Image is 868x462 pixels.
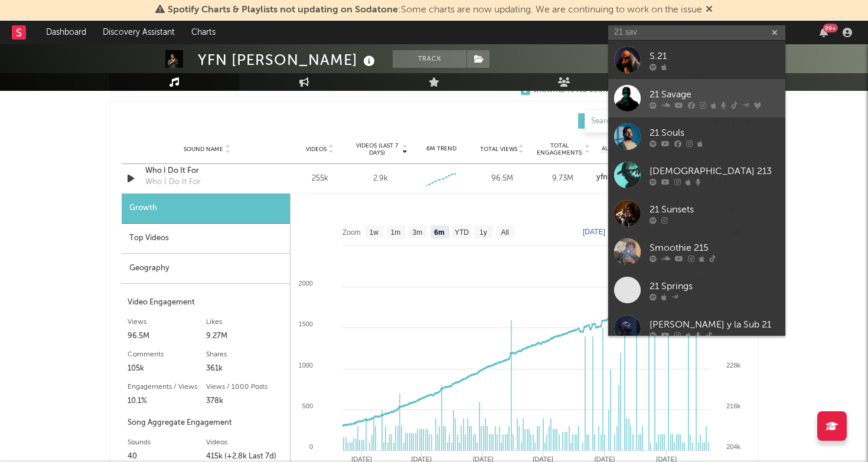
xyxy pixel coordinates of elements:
span: Videos (last 7 days) [353,142,401,156]
a: Dashboard [38,21,94,44]
div: Top Videos [122,224,290,254]
text: YTD [455,228,469,237]
span: Sound Name [184,146,223,153]
div: Smoothie 215 [650,241,779,255]
div: Song Aggregate Engagement [128,416,284,430]
div: 105k [128,362,206,376]
span: Author / Followers [602,145,665,153]
text: 1y [479,228,487,237]
div: 9.73M [536,173,590,185]
div: Engagements / Views [128,380,206,394]
div: 96.5M [475,173,530,185]
a: 21 Sunsets [608,194,785,232]
div: 6M Trend [414,145,469,153]
input: Search for artists [608,25,785,40]
span: Dismiss [706,5,713,15]
div: Views [128,315,206,329]
text: 6m [434,228,444,237]
div: 9.27M [206,329,285,343]
div: 99 + [823,24,838,32]
div: 2.9k [373,173,388,185]
div: S.21 [650,49,779,63]
div: 21 Savage [650,87,779,101]
div: Sounds [128,435,206,450]
div: 255k [292,173,347,185]
div: Likes [206,315,285,329]
div: 378k [206,394,285,408]
div: 96.5M [128,329,206,343]
button: Track [393,50,466,68]
text: 1500 [299,320,313,327]
a: S.21 [608,41,785,79]
a: yfnlucci [596,173,678,182]
strong: yfnlucci [596,173,624,181]
div: Comments [128,348,206,362]
div: Growth [122,194,290,224]
text: 204k [726,443,740,450]
a: Charts [183,21,224,44]
div: Shares [206,348,285,362]
div: [PERSON_NAME] y la Sub 21 [650,317,779,332]
div: Video Engagement [128,296,284,310]
text: 228k [726,362,740,369]
div: 21 Sunsets [650,202,779,217]
div: Who I Do It For [145,176,201,188]
text: 3m [413,228,423,237]
div: 361k [206,362,285,376]
text: 2000 [299,280,313,287]
a: 21 Souls [608,117,785,156]
div: 10.1% [128,394,206,408]
div: 21 Springs [650,279,779,293]
a: [DEMOGRAPHIC_DATA] 213 [608,156,785,194]
a: Smoothie 215 [608,232,785,271]
text: [DATE] [583,228,605,236]
span: Total Views [480,146,517,153]
a: 21 Savage [608,79,785,117]
text: 1000 [299,362,313,369]
text: 216k [726,402,740,409]
div: Geography [122,254,290,284]
span: : Some charts are now updating. We are continuing to work on the issue [168,5,702,15]
span: Spotify Charts & Playlists not updating on Sodatone [168,5,398,15]
div: 21 Souls [650,126,779,140]
text: Zoom [342,228,361,237]
div: Views / 1000 Posts [206,380,285,394]
span: Videos [306,146,327,153]
div: [DEMOGRAPHIC_DATA] 213 [650,164,779,178]
input: Search by song name or URL [585,117,710,126]
text: 500 [302,402,313,409]
a: Who I Do It For [145,165,269,177]
a: 21 Springs [608,271,785,309]
text: 1m [391,228,401,237]
text: 1w [370,228,379,237]
span: Total Engagements [536,142,583,156]
a: Discovery Assistant [94,21,183,44]
a: [PERSON_NAME] y la Sub 21 [608,309,785,348]
div: Videos [206,435,285,450]
text: All [501,228,508,237]
div: YFN [PERSON_NAME] [198,50,378,70]
text: 0 [309,443,313,450]
button: 99+ [820,28,828,37]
